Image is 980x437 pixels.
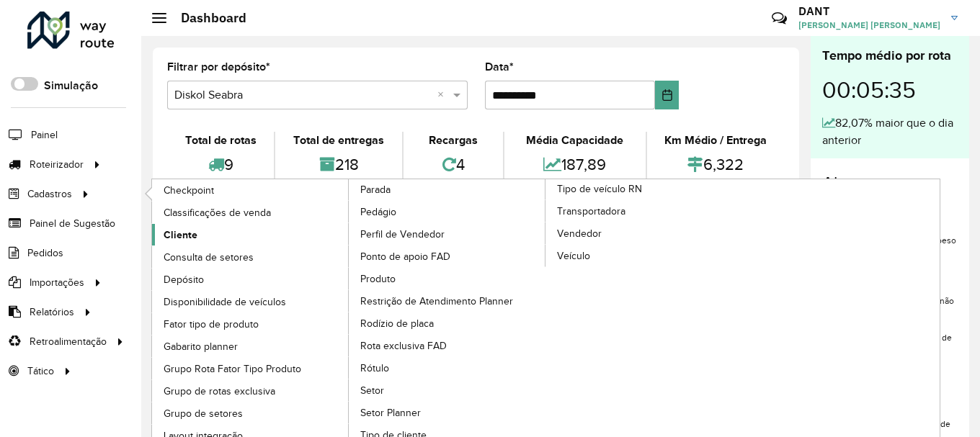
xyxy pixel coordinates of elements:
[349,201,546,222] a: Pedágio
[651,149,781,180] div: 6,322
[164,227,197,243] span: Cliente
[360,271,396,287] span: Produto
[557,226,602,241] span: Vendedor
[508,149,641,180] div: 187,89
[764,3,795,34] a: Contato Rápido
[798,4,940,18] h3: DANT
[651,132,781,149] div: Km Médio / Entrega
[349,268,546,289] a: Produto
[485,58,514,76] label: Data
[349,335,546,356] a: Rota exclusiva FAD
[360,316,434,331] span: Rodízio de placa
[152,269,349,290] a: Depósito
[360,405,421,420] span: Setor Planner
[349,290,546,312] a: Restrição de Atendimento Planner
[164,183,214,198] span: Checkpoint
[152,224,349,245] a: Cliente
[164,406,243,421] span: Grupo de setores
[164,317,259,332] span: Fator tipo de produto
[349,357,546,379] a: Rótulo
[822,114,958,149] div: 82,07% maior que o dia anterior
[27,186,72,202] span: Cadastros
[407,132,499,149] div: Recargas
[360,249,450,264] span: Ponto de apoio FAD
[437,86,450,104] span: Clear all
[152,202,349,223] a: Classificações de venda
[360,383,384,398] span: Setor
[152,380,349,402] a: Grupo de rotas exclusiva
[152,402,349,424] a: Grupo de setores
[508,132,641,149] div: Média Capacidade
[360,361,389,376] span: Rótulo
[349,223,546,245] a: Perfil de Vendedor
[30,334,107,349] span: Retroalimentação
[164,384,275,399] span: Grupo de rotas exclusiva
[349,312,546,334] a: Rodízio de placa
[279,132,398,149] div: Total de entregas
[152,313,349,335] a: Fator tipo de produto
[798,19,940,32] span: [PERSON_NAME] [PERSON_NAME]
[360,227,445,242] span: Perfil de Vendedor
[545,245,743,266] a: Veículo
[152,246,349,268] a: Consulta de setores
[30,157,84,172] span: Roteirizador
[407,149,499,180] div: 4
[166,10,246,26] h2: Dashboard
[164,250,254,265] span: Consulta de setores
[822,173,958,194] h4: Alertas
[30,275,84,290] span: Importações
[171,149,270,180] div: 9
[360,204,396,220] span: Pedágio
[360,294,513,309] span: Restrição de Atendimento Planner
[545,222,743,244] a: Vendedor
[44,77,98,94] label: Simulação
[152,335,349,357] a: Gabarito planner
[360,338,447,353] span: Rota exclusiva FAD
[279,149,398,180] div: 218
[164,361,301,377] span: Grupo Rota Fator Tipo Produto
[152,179,349,201] a: Checkpoint
[349,379,546,401] a: Setor
[822,66,958,114] div: 00:05:35
[171,132,270,149] div: Total de rotas
[164,339,238,354] span: Gabarito planner
[31,127,58,143] span: Painel
[349,402,546,423] a: Setor Planner
[164,294,286,310] span: Disponibilidade de veículos
[27,245,63,261] span: Pedidos
[167,58,270,76] label: Filtrar por depósito
[30,216,115,231] span: Painel de Sugestão
[152,358,349,379] a: Grupo Rota Fator Tipo Produto
[360,182,391,197] span: Parada
[27,364,54,379] span: Tático
[30,305,74,320] span: Relatórios
[349,245,546,267] a: Ponto de apoio FAD
[557,204,625,219] span: Transportadora
[655,81,679,109] button: Choose Date
[557,181,642,197] span: Tipo de veículo RN
[545,200,743,222] a: Transportadora
[557,248,590,263] span: Veículo
[152,291,349,312] a: Disponibilidade de veículos
[822,46,958,66] div: Tempo médio por rota
[164,205,271,220] span: Classificações de venda
[164,272,204,287] span: Depósito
